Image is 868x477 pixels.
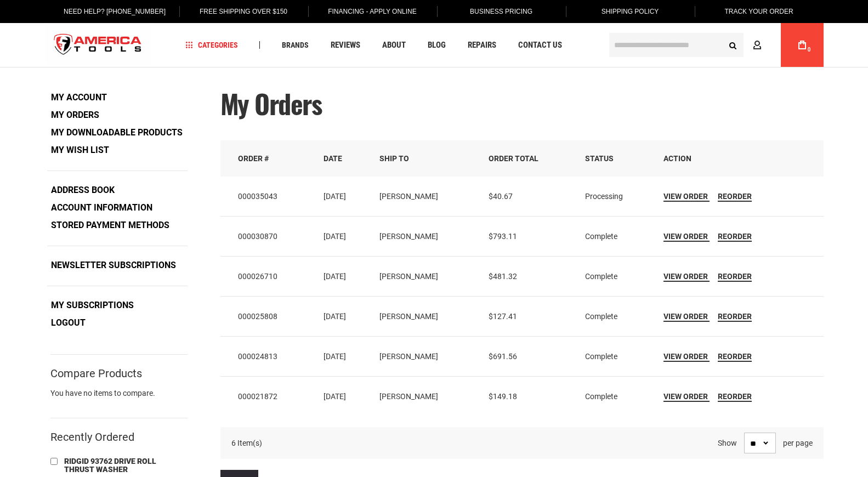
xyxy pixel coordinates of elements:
[718,312,752,321] span: Reorder
[489,312,517,321] span: $127.41
[718,352,752,362] a: Reorder
[718,352,752,361] span: Reorder
[518,41,562,49] span: Contact Us
[718,192,752,202] a: Reorder
[377,38,411,53] a: About
[718,392,752,402] a: Reorder
[663,352,710,362] a: View Order
[220,296,316,336] td: 000025808
[489,232,517,241] span: $793.11
[47,124,186,141] a: My Downloadable Products
[663,392,710,402] a: View Order
[718,312,752,322] a: Reorder
[64,457,156,474] span: RIDGID 93762 DRIVE ROLL THRUST WASHER
[220,216,316,256] td: 000030870
[718,272,752,282] a: Reorder
[47,217,173,234] a: Stored Payment Methods
[50,368,142,378] strong: Compare Products
[577,296,656,336] td: Complete
[47,182,118,198] a: Address Book
[316,256,372,296] td: [DATE]
[463,38,501,53] a: Repairs
[808,47,811,53] span: 0
[372,336,481,376] td: [PERSON_NAME]
[47,315,89,331] a: Logout
[331,41,360,49] span: Reviews
[577,177,656,217] td: Processing
[577,216,656,256] td: Complete
[489,352,517,361] span: $691.56
[723,35,744,55] button: Search
[220,376,316,416] td: 000021872
[663,272,708,281] span: View Order
[663,232,708,241] span: View Order
[663,312,708,321] span: View Order
[513,38,567,53] a: Contact Us
[602,8,659,15] span: Shipping Policy
[50,430,134,444] strong: Recently Ordered
[718,272,752,281] span: Reorder
[282,41,309,49] span: Brands
[382,41,406,49] span: About
[577,376,656,416] td: Complete
[47,257,180,274] a: Newsletter Subscriptions
[220,256,316,296] td: 000026710
[47,89,111,106] a: My Account
[316,296,372,336] td: [DATE]
[316,336,372,376] td: [DATE]
[718,192,752,201] span: Reorder
[718,439,737,447] strong: Show
[372,256,481,296] td: [PERSON_NAME]
[783,439,813,447] span: per page
[47,297,138,314] a: My Subscriptions
[423,38,451,53] a: Blog
[50,388,188,410] div: You have no items to compare.
[656,140,824,177] th: Action
[663,352,708,361] span: View Order
[220,140,316,177] th: Order #
[316,140,372,177] th: Date
[663,272,710,282] a: View Order
[372,296,481,336] td: [PERSON_NAME]
[316,376,372,416] td: [DATE]
[220,177,316,217] td: 000035043
[47,107,103,123] strong: My Orders
[468,41,496,49] span: Repairs
[277,38,314,53] a: Brands
[316,216,372,256] td: [DATE]
[663,312,710,322] a: View Order
[577,140,656,177] th: Status
[372,140,481,177] th: Ship To
[220,84,322,123] span: My Orders
[45,25,151,66] img: America Tools
[481,140,577,177] th: Order Total
[47,142,113,158] a: My Wish List
[326,38,365,53] a: Reviews
[372,376,481,416] td: [PERSON_NAME]
[489,272,517,281] span: $481.32
[577,336,656,376] td: Complete
[428,41,446,49] span: Blog
[663,192,708,201] span: View Order
[718,232,752,241] span: Reorder
[718,232,752,242] a: Reorder
[45,25,151,66] a: store logo
[316,177,372,217] td: [DATE]
[489,392,517,401] span: $149.18
[577,256,656,296] td: Complete
[180,38,243,53] a: Categories
[185,41,238,49] span: Categories
[663,192,710,202] a: View Order
[231,439,262,447] span: 6 Item(s)
[489,192,513,201] span: $40.67
[372,177,481,217] td: [PERSON_NAME]
[663,232,710,242] a: View Order
[47,200,156,216] a: Account Information
[718,392,752,401] span: Reorder
[663,392,708,401] span: View Order
[61,456,171,476] a: RIDGID 93762 DRIVE ROLL THRUST WASHER
[220,336,316,376] td: 000024813
[372,216,481,256] td: [PERSON_NAME]
[792,23,813,67] a: 0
